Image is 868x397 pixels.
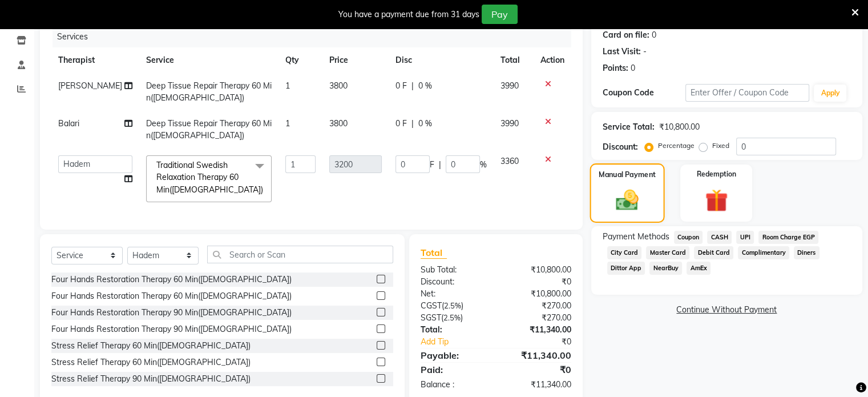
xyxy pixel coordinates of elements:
[51,290,292,302] div: Four Hands Restoration Therapy 60 Min([DEMOGRAPHIC_DATA])
[659,121,700,133] div: ₹10,800.00
[496,264,580,276] div: ₹10,800.00
[444,301,461,310] span: 2.5%
[496,300,580,312] div: ₹270.00
[500,81,519,91] span: 3990
[439,159,441,171] span: |
[712,141,729,151] label: Fixed
[411,118,414,130] span: |
[421,247,447,259] span: Total
[758,231,818,244] span: Room Charge EGP
[794,246,819,259] span: Diners
[496,348,580,362] div: ₹11,340.00
[430,159,434,171] span: F
[631,62,635,74] div: 0
[643,46,647,58] div: -
[694,246,733,259] span: Debit Card
[329,81,348,91] span: 3800
[412,324,496,336] div: Total:
[496,324,580,336] div: ₹11,340.00
[412,348,496,362] div: Payable:
[412,300,496,312] div: ( )
[609,187,645,214] img: _cash.svg
[698,186,735,215] img: _gift.svg
[285,118,290,129] span: 1
[421,312,441,323] span: SGST
[51,340,251,352] div: Stress Relief Therapy 60 Min([DEMOGRAPHIC_DATA])
[443,313,461,322] span: 2.5%
[412,264,496,276] div: Sub Total:
[697,169,736,179] label: Redemption
[482,5,518,24] button: Pay
[603,29,649,41] div: Card on file:
[480,159,487,171] span: %
[496,288,580,300] div: ₹10,800.00
[51,274,292,286] div: Four Hands Restoration Therapy 60 Min([DEMOGRAPHIC_DATA])
[278,47,323,73] th: Qty
[395,80,407,92] span: 0 F
[534,47,571,73] th: Action
[51,323,292,335] div: Four Hands Restoration Therapy 90 Min([DEMOGRAPHIC_DATA])
[51,307,292,319] div: Four Hands Restoration Therapy 90 Min([DEMOGRAPHIC_DATA])
[58,81,122,91] span: [PERSON_NAME]
[500,156,519,166] span: 3360
[510,336,579,348] div: ₹0
[207,246,393,263] input: Search or Scan
[412,363,496,376] div: Paid:
[412,276,496,288] div: Discount:
[139,47,278,73] th: Service
[263,185,268,195] a: x
[496,276,580,288] div: ₹0
[814,85,846,102] button: Apply
[685,84,810,102] input: Enter Offer / Coupon Code
[329,118,348,129] span: 3800
[707,231,732,244] span: CASH
[58,118,79,129] span: Balari
[594,304,860,316] a: Continue Without Payment
[421,300,442,311] span: CGST
[736,231,754,244] span: UPI
[649,262,682,275] span: NearBuy
[738,246,789,259] span: Complimentary
[607,246,642,259] span: City Card
[496,363,580,376] div: ₹0
[599,169,656,180] label: Manual Payment
[687,262,710,275] span: AmEx
[412,312,496,324] div: ( )
[603,231,669,243] span: Payment Methods
[603,121,655,133] div: Service Total:
[607,262,645,275] span: Dittor App
[418,80,432,92] span: 0 %
[53,26,580,47] div: Services
[646,246,689,259] span: Master Card
[418,118,432,130] span: 0 %
[496,312,580,324] div: ₹270.00
[603,46,641,58] div: Last Visit:
[496,379,580,391] div: ₹11,340.00
[338,9,479,21] div: You have a payment due from 31 days
[500,118,519,129] span: 3990
[674,231,703,244] span: Coupon
[494,47,534,73] th: Total
[412,379,496,391] div: Balance :
[146,118,272,141] span: Deep Tissue Repair Therapy 60 Min([DEMOGRAPHIC_DATA])
[389,47,494,73] th: Disc
[603,141,638,153] div: Discount:
[156,160,263,195] span: Traditional Swedish Relaxation Therapy 60 Min([DEMOGRAPHIC_DATA])
[146,81,272,103] span: Deep Tissue Repair Therapy 60 Min([DEMOGRAPHIC_DATA])
[412,288,496,300] div: Net:
[411,80,414,92] span: |
[603,62,628,74] div: Points:
[603,87,685,99] div: Coupon Code
[652,29,656,41] div: 0
[658,141,695,151] label: Percentage
[412,336,510,348] a: Add Tip
[51,47,139,73] th: Therapist
[51,356,251,368] div: Stress Relief Therapy 60 Min([DEMOGRAPHIC_DATA])
[395,118,407,130] span: 0 F
[322,47,389,73] th: Price
[51,373,251,385] div: Stress Relief Therapy 90 Min([DEMOGRAPHIC_DATA])
[285,81,290,91] span: 1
